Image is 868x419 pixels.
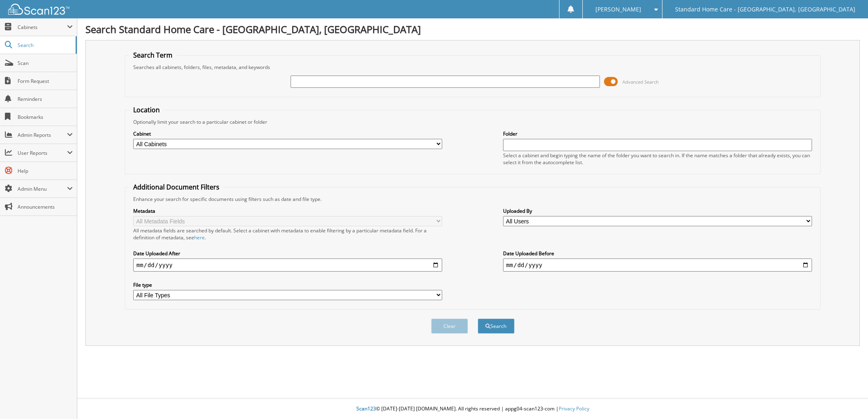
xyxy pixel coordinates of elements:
[194,234,205,241] a: here
[18,78,73,85] span: Form Request
[133,207,443,214] label: Metadata
[503,152,812,166] div: Select a cabinet and begin typing the name of the folder you want to search in. If the name match...
[85,22,860,36] h1: Search Standard Home Care - [GEOGRAPHIC_DATA], [GEOGRAPHIC_DATA]
[18,96,73,103] span: Reminders
[18,203,73,210] span: Announcements
[129,196,817,203] div: Enhance your search for specific documents using filters such as date and file type.
[133,250,443,257] label: Date Uploaded After
[129,183,224,192] legend: Additional Document Filters
[18,114,73,120] span: Bookmarks
[478,319,515,334] button: Search
[133,227,443,241] div: All metadata fields are searched by default. Select a cabinet with metadata to enable filtering b...
[8,4,69,15] img: scan123-logo-white.svg
[18,24,67,31] span: Cabinets
[18,167,73,174] span: Help
[622,79,659,85] span: Advanced Search
[18,131,67,138] span: Admin Reports
[559,405,589,412] a: Privacy Policy
[675,7,855,12] span: Standard Home Care - [GEOGRAPHIC_DATA], [GEOGRAPHIC_DATA]
[431,319,468,334] button: Clear
[129,51,177,60] legend: Search Term
[18,149,67,156] span: User Reports
[133,130,443,137] label: Cabinet
[595,7,641,12] span: [PERSON_NAME]
[129,64,817,71] div: Searches all cabinets, folders, files, metadata, and keywords
[18,185,67,192] span: Admin Menu
[77,399,868,419] div: © [DATE]-[DATE] [DOMAIN_NAME]. All rights reserved | appg04-scan123-com |
[18,42,72,49] span: Search
[503,130,812,137] label: Folder
[503,207,812,214] label: Uploaded By
[503,250,812,257] label: Date Uploaded Before
[356,405,376,412] span: Scan123
[503,259,812,272] input: end
[18,60,73,67] span: Scan
[129,118,817,125] div: Optionally limit your search to a particular cabinet or folder
[133,259,443,272] input: start
[129,105,164,114] legend: Location
[133,281,443,288] label: File type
